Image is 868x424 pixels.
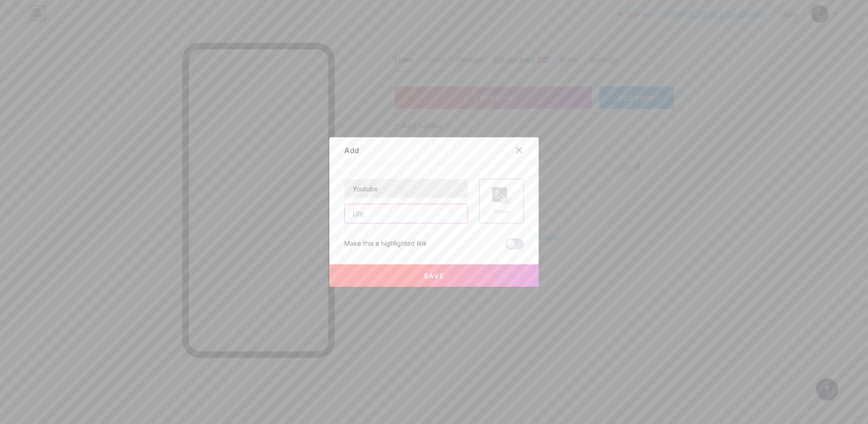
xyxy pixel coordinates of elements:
input: URL [345,204,467,223]
div: Make this a highlighted link [344,238,427,249]
div: Add [344,145,359,156]
input: Title [345,179,467,198]
span: Save [424,272,445,280]
div: Picture [492,208,511,215]
button: Save [329,264,539,287]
